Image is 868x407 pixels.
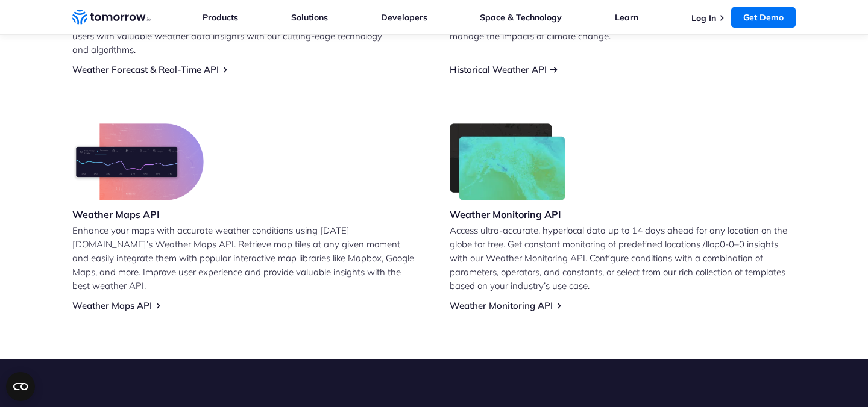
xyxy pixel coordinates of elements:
a: Get Demo [731,7,796,28]
a: Space & Technology [480,12,562,23]
a: Developers [381,12,427,23]
p: Access ultra-accurate, hyperlocal data up to 14 days ahead for any location on the globe for free... [450,223,796,293]
a: Weather Maps API [72,300,152,311]
p: Enhance your maps with accurate weather conditions using [DATE][DOMAIN_NAME]’s Weather Maps API. ... [72,223,418,293]
a: Products [203,12,238,23]
h3: Weather Monitoring API [450,208,565,221]
a: Solutions [291,12,328,23]
h3: Weather Maps API [72,208,204,221]
a: Historical Weather API [450,64,547,75]
a: Log In [691,13,716,23]
a: Weather Monitoring API [450,300,553,311]
a: Learn [615,12,638,23]
a: Weather Forecast & Real-Time API [72,64,219,75]
a: Home link [72,8,151,26]
button: Open CMP widget [6,372,35,401]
